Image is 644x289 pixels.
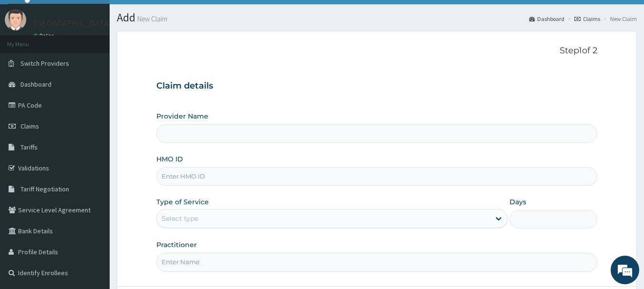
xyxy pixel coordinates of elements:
p: [GEOGRAPHIC_DATA] [33,19,112,28]
small: New Claim [135,15,167,22]
span: Dashboard [20,80,51,89]
a: Claims [574,15,600,23]
label: Practitioner [156,240,197,249]
span: Switch Providers [20,59,69,68]
h1: Add [117,11,637,24]
input: Enter HMO ID [156,167,598,186]
h3: Claim details [156,81,598,91]
span: Tariff Negotiation [20,185,69,193]
a: Online [33,32,56,39]
input: Enter Name [156,253,598,271]
img: User Image [5,9,26,30]
label: Days [510,197,526,207]
p: Step 1 of 2 [156,46,598,56]
div: Select type [162,214,198,223]
span: Tariffs [20,143,38,151]
label: Type of Service [156,197,209,207]
a: Dashboard [529,15,564,23]
span: Claims [20,122,39,130]
label: Provider Name [156,111,208,121]
label: HMO ID [156,154,183,164]
li: New Claim [601,15,637,23]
